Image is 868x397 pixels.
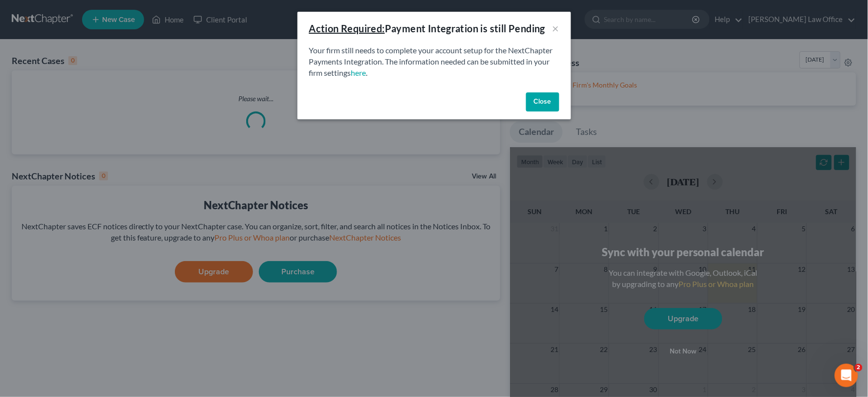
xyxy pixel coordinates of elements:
button: × [552,22,559,34]
span: 2 [855,364,863,372]
button: Close [526,92,559,112]
iframe: Intercom live chat [835,364,858,387]
a: here [351,68,366,77]
p: Your firm still needs to complete your account setup for the NextChapter Payments Integration. Th... [309,45,559,79]
div: Payment Integration is still Pending [309,22,546,35]
u: Action Required: [309,22,385,34]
